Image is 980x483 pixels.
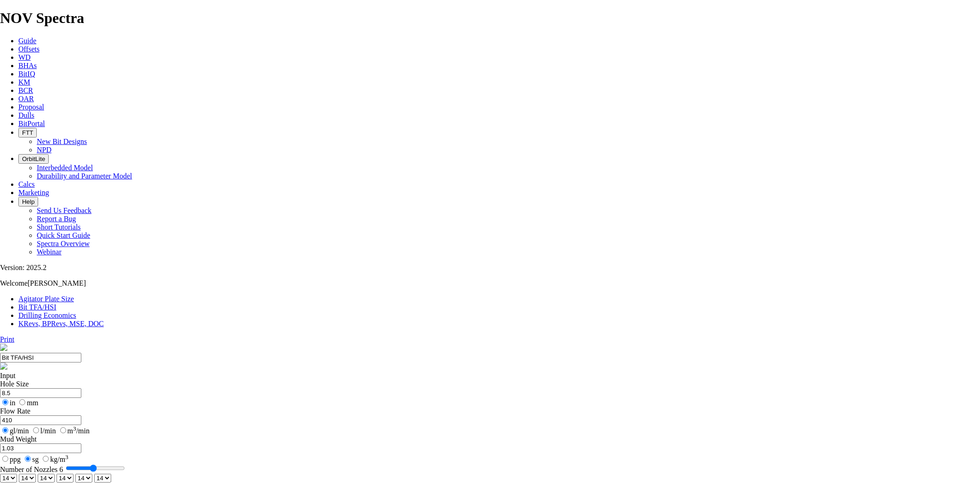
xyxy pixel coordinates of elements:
[17,399,38,407] label: mm
[73,425,76,432] sup: 3
[22,198,34,205] span: Help
[18,45,40,53] a: Offsets
[37,248,62,256] a: Webinar
[37,215,76,223] a: Report a Bug
[31,427,56,435] label: l/min
[18,189,49,196] a: Marketing
[23,455,39,463] label: sg
[18,311,76,319] a: Drilling Economics
[18,95,34,103] a: OAR
[22,155,45,162] span: OrbitLite
[18,154,49,164] button: OrbitLite
[60,427,66,433] input: m3/min
[37,164,93,172] a: Interbedded Model
[18,86,33,94] a: BCR
[18,37,36,45] a: Guide
[18,303,57,311] a: Bit TFA/HSI
[40,455,68,463] label: kg/m
[18,103,44,111] a: Proposal
[19,399,25,405] input: mm
[43,456,49,462] input: kg/m3
[37,240,90,247] a: Spectra Overview
[37,231,90,239] a: Quick Start Guide
[18,78,30,86] a: KM
[18,180,35,188] a: Calcs
[18,70,35,78] a: BitIQ
[18,53,31,61] a: WD
[33,427,39,433] input: l/min
[18,128,37,138] button: FTT
[28,279,86,287] span: [PERSON_NAME]
[25,456,31,462] input: sg
[18,197,38,207] button: Help
[65,453,68,460] sup: 3
[18,62,37,69] a: BHAs
[58,427,90,435] label: m /min
[18,120,45,127] a: BitPortal
[18,111,34,119] a: Dulls
[2,399,8,405] input: in
[37,172,132,180] a: Durability and Parameter Model
[37,138,87,145] a: New Bit Designs
[37,146,51,154] a: NPD
[37,207,91,214] a: Send Us Feedback
[2,427,8,433] input: gl/min
[18,320,104,328] a: KRevs, BPRevs, MSE, DOC
[37,223,81,231] a: Short Tutorials
[22,129,33,136] span: FTT
[18,295,74,303] a: Agitator Plate Size
[2,456,8,462] input: ppg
